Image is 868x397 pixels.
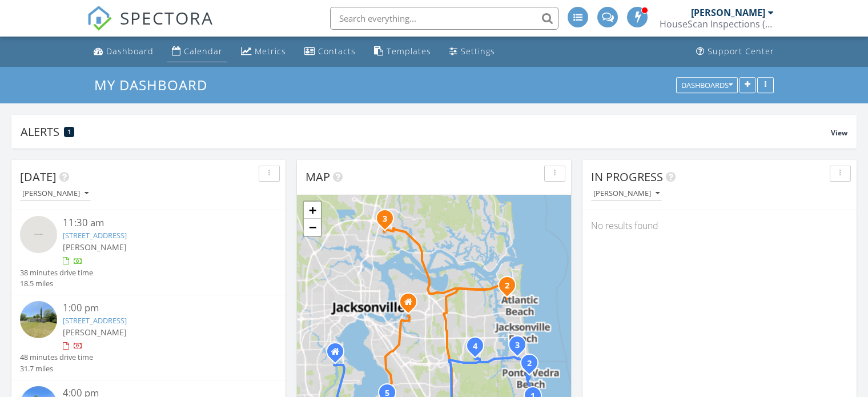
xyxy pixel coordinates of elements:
button: [PERSON_NAME] [591,186,662,202]
div: 18.5 miles [20,278,93,289]
span: [DATE] [20,169,57,185]
div: 11355 Princessa Ln, Jacksonville, FL 32218 [385,218,392,225]
a: Support Center [692,41,779,62]
div: 48 minutes drive time [20,352,93,363]
i: 3 [515,342,520,350]
div: 38 minutes drive time [20,267,93,278]
div: 3663 Sanctuary Way S, Jacksonville Beach, FL 32250 [517,344,524,351]
a: [STREET_ADDRESS] [63,315,127,326]
div: Settings [461,46,495,57]
button: Dashboards [676,77,738,93]
div: Templates [387,46,431,57]
img: streetview [20,216,57,253]
div: 11:30 am [63,216,256,230]
a: [STREET_ADDRESS] [63,230,127,240]
div: Dashboards [681,81,733,89]
span: View [831,128,847,138]
span: 1 [68,128,71,136]
div: Contacts [318,46,356,57]
div: 31.7 miles [20,363,93,374]
a: My Dashboard [94,75,217,94]
a: Settings [445,41,500,62]
a: 1:00 pm [STREET_ADDRESS] [PERSON_NAME] 48 minutes drive time 31.7 miles [20,301,277,374]
a: Metrics [236,41,291,62]
span: Map [306,169,330,185]
a: 11:30 am [STREET_ADDRESS] [PERSON_NAME] 38 minutes drive time 18.5 miles [20,216,277,289]
div: Metrics [255,46,286,57]
span: SPECTORA [120,6,214,30]
a: SPECTORA [87,15,214,39]
i: 3 [383,215,387,223]
div: No results found [582,210,857,241]
div: HouseScan Inspections (INS) [660,18,774,30]
div: [PERSON_NAME] [593,190,660,198]
a: Zoom in [304,202,321,219]
input: Search everything... [330,7,558,30]
a: Dashboard [89,41,158,62]
i: 4 [473,343,477,351]
span: [PERSON_NAME] [63,242,127,252]
div: [PERSON_NAME] [22,190,89,198]
a: Contacts [300,41,360,62]
button: [PERSON_NAME] [20,186,91,202]
div: 30 Franklin Ave, PONTE VEDRA BEACH, FL 32082 [529,363,536,370]
a: Zoom out [304,219,321,236]
div: Support Center [708,46,774,57]
div: 2044 Chelwood Ct, Jacksonville, FL 32233 [507,285,514,292]
div: 12956 Forest Landing Ct, Jacksonville, FL 32224 [475,346,482,352]
span: In Progress [591,169,663,185]
div: 5375 Ortega Farms Blvd Apt 302, Jacksonville FL 32210 [335,351,342,358]
span: [PERSON_NAME] [63,327,127,338]
div: 1:00 pm [63,301,256,315]
i: 2 [505,282,509,290]
img: The Best Home Inspection Software - Spectora [87,6,112,31]
img: streetview [20,301,57,338]
div: [PERSON_NAME] [691,7,765,18]
div: 356 Tidewater Circle West, Jacksonville FL 32211 [408,302,415,308]
div: Dashboard [106,46,154,57]
div: Calendar [184,46,223,57]
div: Alerts [21,124,831,139]
a: Calendar [167,41,227,62]
i: 2 [527,360,532,368]
a: Templates [369,41,436,62]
